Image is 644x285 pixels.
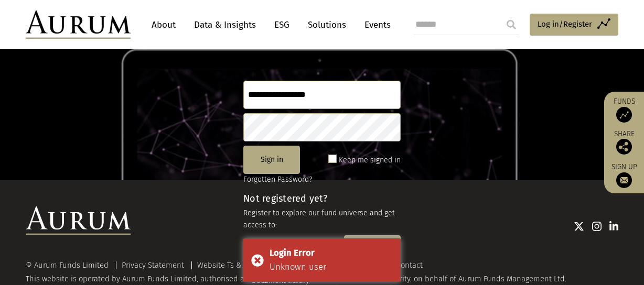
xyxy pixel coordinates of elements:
[243,146,300,174] button: Sign in
[609,221,619,232] img: Linkedin icon
[197,260,252,270] a: Website Ts & Cs
[616,139,632,155] img: Share this post
[270,246,393,260] div: Login Error
[146,15,181,35] a: About
[122,260,184,270] a: Privacy Statement
[26,206,131,235] img: Aurum Logo
[26,261,114,269] div: © Aurum Funds Limited
[501,14,522,35] input: Submit
[243,175,312,184] a: Forgotten Password?
[303,15,351,35] a: Solutions
[189,15,261,35] a: Data & Insights
[592,221,602,232] img: Instagram icon
[269,15,295,35] a: ESG
[538,18,592,30] span: Log in/Register
[530,14,618,36] a: Log in/Register
[609,97,639,123] a: Funds
[574,221,584,232] img: Twitter icon
[396,260,423,270] a: Contact
[270,260,393,274] div: Unknown user
[616,107,632,123] img: Access Funds
[609,130,639,155] div: Share
[339,154,401,167] label: Keep me signed in
[243,194,401,203] h4: Not registered yet?
[609,162,639,188] a: Sign up
[26,10,131,39] img: Aurum
[359,15,391,35] a: Events
[616,172,632,188] img: Sign up to our newsletter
